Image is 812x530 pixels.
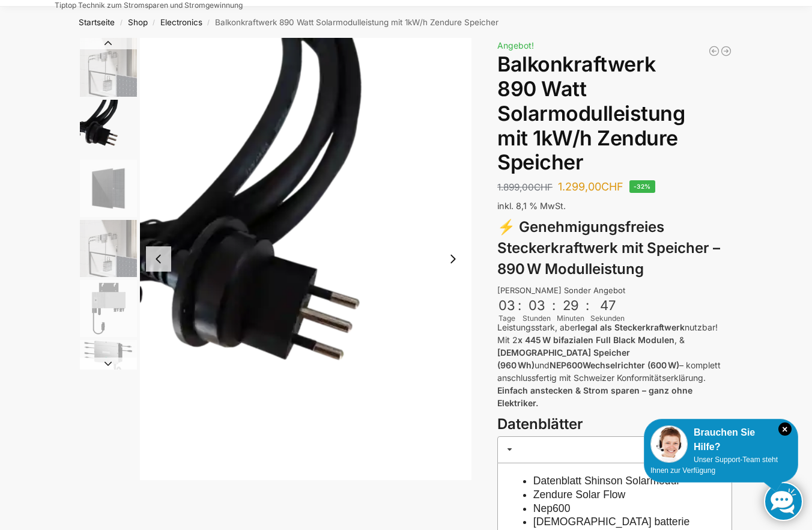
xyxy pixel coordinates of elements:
a: Electronics [160,17,202,27]
img: Zendure-solar-flow-Batteriespeicher für Balkonkraftwerke [80,220,137,277]
h3: ⚡ Genehmigungsfreies Steckerkraftwerk mit Speicher – 890 W Modulleistung [497,217,732,279]
li: 4 / 6 [77,218,137,278]
span: CHF [534,181,553,193]
li: 1 / 6 [77,38,137,98]
div: Sekunden [590,313,625,324]
strong: NEP600Wechselrichter (600 W) [550,360,679,370]
span: Angebot! [497,40,534,50]
h3: Datenblätter [497,414,732,435]
div: Stunden [523,313,551,324]
div: : [586,297,589,321]
strong: Einfach anstecken & Strom sparen – ganz ohne Elektriker. [497,385,692,408]
span: / [202,18,215,28]
div: 03 [498,297,515,313]
div: [PERSON_NAME] Sonder Angebot [497,285,732,297]
div: 03 [524,297,550,313]
span: / [148,18,160,28]
a: Shop [128,17,148,27]
li: 3 / 6 [77,158,137,218]
h1: Balkonkraftwerk 890 Watt Solarmodulleistung mit 1kW/h Zendure Speicher [497,52,732,175]
div: : [518,297,521,321]
img: Anschlusskabel-3meter_schweizer-stecker [140,38,471,480]
div: Minuten [557,313,584,324]
button: Next slide [440,246,465,272]
bdi: 1.299,00 [558,180,623,193]
li: 2 / 6 [77,98,137,158]
li: 6 / 6 [77,338,137,398]
p: Tiptop Technik zum Stromsparen und Stromgewinnung [55,2,243,9]
img: Anschlusskabel-3meter_schweizer-stecker [80,100,137,157]
li: 2 / 6 [140,38,471,480]
div: 47 [592,297,623,313]
nav: Breadcrumb [55,7,757,38]
bdi: 1.899,00 [497,181,553,193]
img: Customer service [650,425,688,463]
a: Startseite [79,17,115,27]
i: Schließen [778,422,792,436]
img: Maysun [80,160,137,217]
span: inkl. 8,1 % MwSt. [497,201,566,211]
span: -32% [629,180,655,193]
span: / [115,18,127,28]
p: Leistungsstark, aber nutzbar! Mit 2 , & und – komplett anschlussfertig mit Schweizer Konformitäts... [497,321,732,409]
img: Zendure-solar-flow-Batteriespeicher für Balkonkraftwerke [80,38,137,97]
div: Tage [497,313,517,324]
a: Zendure Solar Flow [533,489,626,501]
a: Balkonkraftwerk 890 Watt Solarmodulleistung mit 2kW/h Zendure Speicher [708,45,720,57]
strong: [DEMOGRAPHIC_DATA] Speicher (960 Wh) [497,347,630,370]
strong: legal als Steckerkraftwerk [578,322,685,332]
a: Steckerkraftwerk mit 4 KW Speicher und 8 Solarmodulen mit 3600 Watt [720,45,732,57]
div: : [552,297,556,321]
li: 5 / 6 [77,278,137,338]
button: Next slide [80,358,137,370]
button: Previous slide [80,37,137,49]
a: Nep600 [533,502,571,514]
span: Unser Support-Team steht Ihnen zur Verfügung [650,455,778,475]
span: CHF [601,180,623,193]
button: Previous slide [146,246,171,272]
img: Zendure-Solaflow [80,340,137,397]
div: 29 [558,297,583,313]
div: Brauchen Sie Hilfe? [650,425,792,454]
a: Datenblatt Shinson Solarmodul [533,475,679,487]
img: nep-microwechselrichter-600w [80,280,137,337]
strong: x 445 W bifazialen Full Black Modulen [518,335,674,345]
